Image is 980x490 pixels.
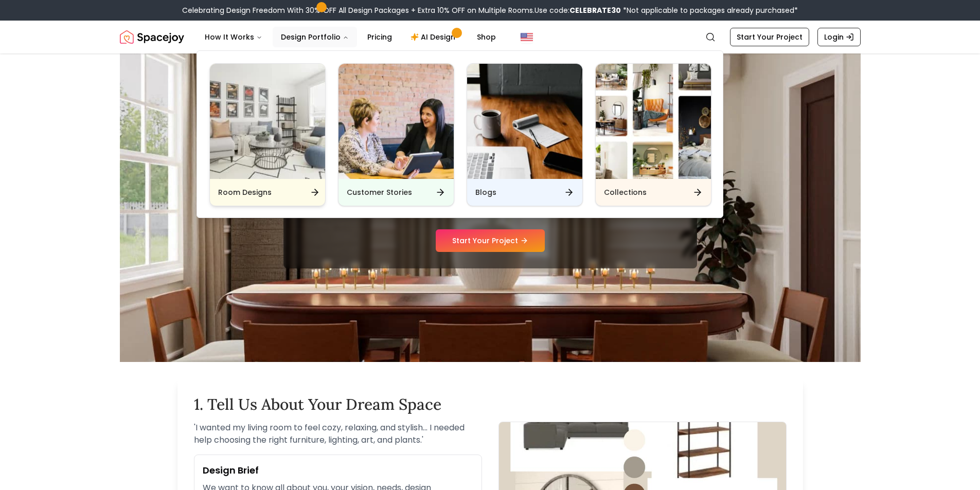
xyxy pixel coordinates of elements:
h6: Collections [604,187,647,197]
nav: Global [120,21,861,53]
img: Collections [596,64,711,179]
h6: Room Designs [218,187,272,197]
span: Use code: [534,5,621,15]
a: Pricing [359,27,400,47]
h2: 1. Tell Us About Your Dream Space [194,395,787,413]
div: Celebrating Design Freedom With 30% OFF All Design Packages + Extra 10% OFF on Multiple Rooms. [182,5,798,15]
a: Room DesignsRoom Designs [209,63,326,206]
a: BlogsBlogs [467,63,583,206]
img: Room Designs [210,64,325,179]
a: Login [817,28,861,46]
a: CollectionsCollections [595,63,711,206]
h6: Customer Stories [347,187,412,197]
a: Shop [469,27,504,47]
img: United States [521,31,533,43]
img: Spacejoy Logo [120,27,184,47]
img: Customer Stories [338,64,454,179]
a: AI Design [402,27,467,47]
p: ' I wanted my living room to feel cozy, relaxing, and stylish... I needed help choosing the right... [194,422,482,446]
b: CELEBRATE30 [569,5,621,15]
button: Design Portfolio [273,27,357,47]
button: How It Works [197,27,271,47]
img: Blogs [467,64,582,179]
nav: Main [197,27,504,47]
span: *Not applicable to packages already purchased* [621,5,798,15]
a: Start Your Project [436,229,545,252]
a: Start Your Project [730,28,809,46]
a: Customer StoriesCustomer Stories [338,63,454,206]
h3: Design Brief [203,463,473,478]
a: Spacejoy [120,27,184,47]
h6: Blogs [475,187,496,197]
div: Design Portfolio [197,51,724,219]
